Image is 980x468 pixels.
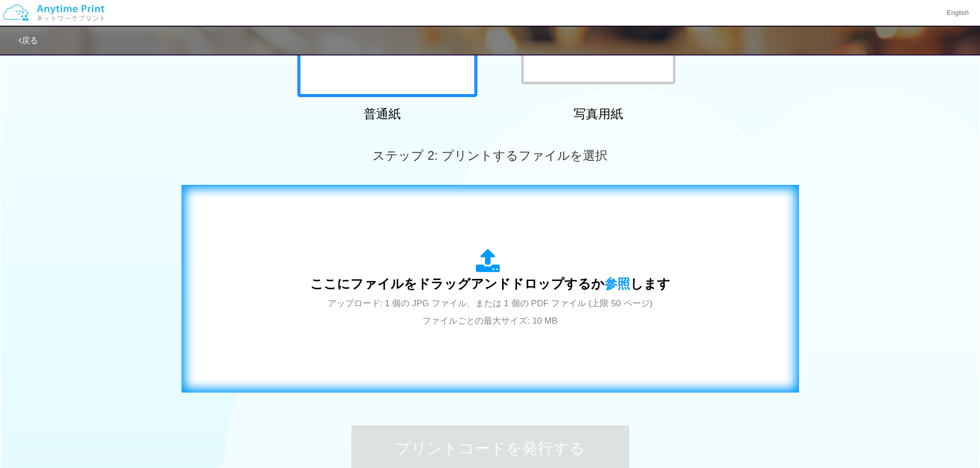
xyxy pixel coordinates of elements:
[372,148,607,162] span: ステップ 2: プリントするファイルを選択
[292,107,472,121] h2: 普通紙
[604,276,630,291] span: 参照
[310,276,670,291] span: ここにファイルをドラッグアンドドロップするか します
[19,36,38,45] a: 戻る
[508,107,688,121] h2: 写真用紙
[328,298,653,326] span: アップロード: 1 個の JPG ファイル、または 1 個の PDF ファイル (上限 50 ページ) ファイルごとの最大サイズ: 10 MB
